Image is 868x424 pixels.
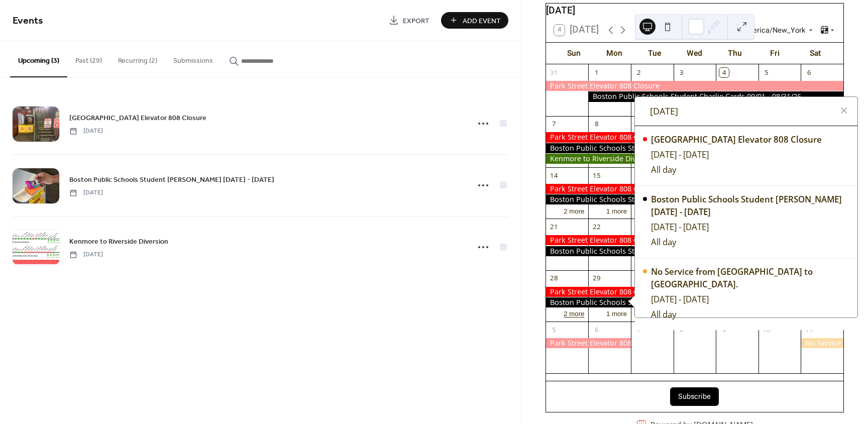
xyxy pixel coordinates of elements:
[677,325,686,334] div: 8
[801,338,843,348] div: No Service from Forest Hills to North Station.
[634,68,643,77] div: 2
[550,325,559,334] div: 5
[670,387,719,406] button: Subscribe
[463,16,501,26] span: Add Event
[69,112,206,124] a: [GEOGRAPHIC_DATA] Elevator 808 Closure
[634,325,643,334] div: 7
[381,12,437,29] a: Export
[762,68,771,77] div: 5
[546,154,758,164] div: Kenmore to Riverside Diversion
[592,68,601,77] div: 1
[546,287,843,297] div: Park Street Elevator 808 Closure
[602,308,631,318] button: 1 more
[588,91,843,101] div: Boston Public Schools Student Charlie Cards 09/01 - 08/31/26
[67,41,110,76] button: Past (29)
[677,68,686,77] div: 3
[634,43,675,64] div: Tue
[592,274,601,283] div: 29
[110,41,165,76] button: Recurring (2)
[546,184,843,194] div: Park Street Elevator 808 Closure
[651,148,822,161] div: [DATE] - [DATE]
[69,113,206,124] span: [GEOGRAPHIC_DATA] Elevator 808 Closure
[69,174,274,185] a: Boston Public Schools Student [PERSON_NAME] [DATE] - [DATE]
[69,237,168,247] span: Kenmore to Riverside Diversion
[675,43,715,64] div: Wed
[13,11,43,31] span: Events
[69,236,168,247] a: Kenmore to Riverside Diversion
[602,205,631,216] button: 1 more
[805,68,814,77] div: 6
[755,43,795,64] div: Fri
[651,293,849,305] div: [DATE] - [DATE]
[546,4,843,18] div: [DATE]
[403,16,429,26] span: Export
[69,175,274,185] span: Boston Public Schools Student [PERSON_NAME] [DATE] - [DATE]
[651,133,822,146] div: [GEOGRAPHIC_DATA] Elevator 808 Closure
[441,12,508,29] button: Add Event
[165,41,221,76] button: Submissions
[651,193,849,218] div: Boston Public Schools Student [PERSON_NAME] [DATE] - [DATE]
[546,143,843,153] div: Boston Public Schools Student Charlie Cards 09/01 - 08/31/26
[651,221,849,233] div: [DATE] - [DATE]
[546,338,631,348] div: Park Street Elevator 808 Closure
[550,120,559,129] div: 7
[651,236,849,248] div: All day
[560,308,588,318] button: 2 more
[651,163,822,176] div: All day
[805,325,814,334] div: 11
[546,235,843,245] div: Park Street Elevator 808 Closure
[762,325,771,334] div: 10
[650,104,678,118] span: [DATE]
[592,325,601,334] div: 6
[594,43,634,64] div: Mon
[742,27,805,34] span: America/New_York
[546,132,843,142] div: Park Street Elevator 808 Closure
[719,325,728,334] div: 9
[69,127,103,136] span: [DATE]
[560,205,588,216] button: 2 more
[69,250,103,259] span: [DATE]
[550,171,559,180] div: 14
[550,274,559,283] div: 28
[546,246,843,256] div: Boston Public Schools Student Charlie Cards 09/01 - 08/31/26
[592,171,601,180] div: 15
[651,265,849,290] div: No Service from [GEOGRAPHIC_DATA] to [GEOGRAPHIC_DATA].
[546,81,843,91] div: Park Street Elevator 808 Closure
[651,308,849,321] div: All day
[592,120,601,129] div: 8
[69,188,103,197] span: [DATE]
[554,43,594,64] div: Sun
[550,68,559,77] div: 31
[546,297,674,307] div: Boston Public Schools Student Charlie Cards 09/01 - 08/31/26
[546,194,843,204] div: Boston Public Schools Student Charlie Cards 09/01 - 08/31/26
[10,41,67,77] button: Upcoming (3)
[550,223,559,232] div: 21
[592,223,601,232] div: 22
[719,68,728,77] div: 4
[795,43,835,64] div: Sat
[715,43,755,64] div: Thu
